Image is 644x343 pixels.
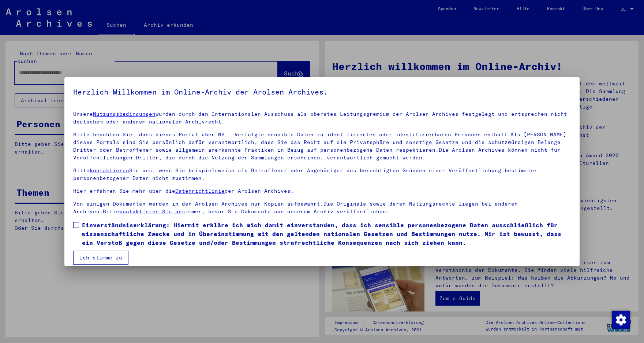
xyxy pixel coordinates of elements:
h5: Herzlich Willkommen im Online-Archiv der Arolsen Archives. [73,86,571,98]
span: Einverständniserklärung: Hiermit erkläre ich mich damit einverstanden, dass ich sensible personen... [82,221,571,247]
a: kontaktieren Sie uns [119,208,185,215]
p: Hier erfahren Sie mehr über die der Arolsen Archives. [73,187,571,195]
a: kontaktieren [90,167,129,174]
button: Ich stimme zu [73,251,128,265]
p: Bitte Sie uns, wenn Sie beispielsweise als Betroffener oder Angehöriger aus berechtigten Gründen ... [73,167,571,182]
p: Bitte beachten Sie, dass dieses Portal über NS - Verfolgte sensible Daten zu identifizierten oder... [73,131,571,162]
p: Von einigen Dokumenten werden in den Arolsen Archives nur Kopien aufbewahrt.Die Originale sowie d... [73,200,571,215]
p: Unsere wurden durch den Internationalen Ausschuss als oberstes Leitungsgremium der Arolsen Archiv... [73,110,571,126]
a: Nutzungsbedingungen [93,111,156,117]
a: Datenrichtlinie [175,188,225,194]
img: Zustimmung ändern [612,311,630,329]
